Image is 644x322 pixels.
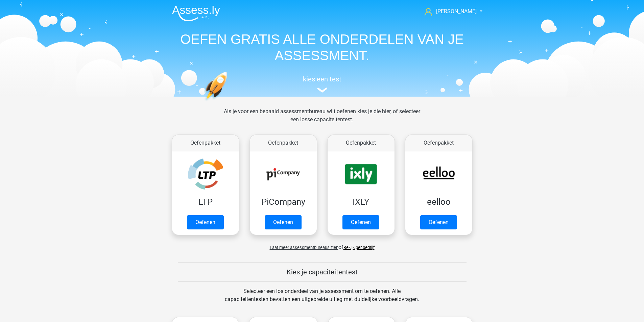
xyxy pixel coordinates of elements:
[167,75,478,83] h5: kies een test
[167,75,478,93] a: kies een test
[178,268,467,276] h5: Kies je capaciteitentest
[422,7,477,16] a: [PERSON_NAME]
[172,5,220,21] img: Assessly
[167,238,478,251] div: of
[265,215,302,229] a: Oefenen
[270,245,338,250] span: Laat meer assessmentbureaus zien
[218,287,426,312] div: Selecteer een los onderdeel van je assessment om te oefenen. Alle capaciteitentesten bevatten een...
[343,245,375,250] a: Bekijk per bedrijf
[204,72,254,133] img: oefenen
[342,215,379,229] a: Oefenen
[187,215,224,229] a: Oefenen
[317,88,327,93] img: assessment
[167,31,478,64] h1: OEFEN GRATIS ALLE ONDERDELEN VAN JE ASSESSMENT.
[436,8,477,15] span: [PERSON_NAME]
[218,107,426,132] div: Als je voor een bepaald assessmentbureau wilt oefenen kies je die hier, of selecteer een losse ca...
[420,215,457,229] a: Oefenen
